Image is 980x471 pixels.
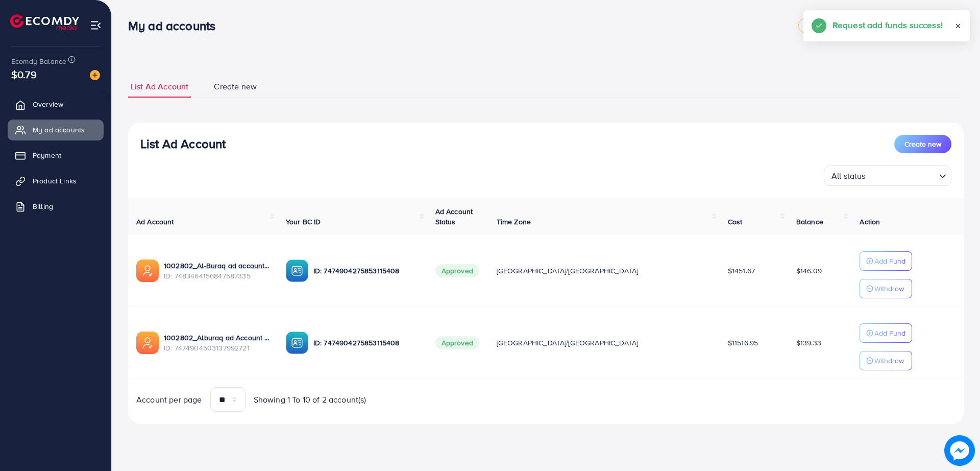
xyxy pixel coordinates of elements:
[728,338,758,348] span: $11516.95
[435,206,473,227] span: Ad Account Status
[90,19,102,31] img: menu
[796,338,821,348] span: $139.33
[796,266,822,276] span: $146.09
[874,282,904,295] p: Withdraw
[313,265,419,277] p: ID: 7474904275853115408
[8,120,104,140] a: My ad accounts
[164,261,269,271] a: 1002802_Al-Buraq ad account 02_1742380041767
[136,332,159,354] img: ic-ads-acc.e4c84228.svg
[829,169,868,183] span: All status
[11,67,37,82] span: $0.79
[33,176,77,186] span: Product Links
[497,266,639,276] span: [GEOGRAPHIC_DATA]/[GEOGRAPHIC_DATA]
[214,81,257,92] span: Create new
[860,251,912,271] button: Add Fund
[286,260,308,282] img: ic-ba-acc.ded83a64.svg
[728,266,755,276] span: $1451.67
[860,323,912,343] button: Add Fund
[894,135,951,153] button: Create new
[796,217,823,227] span: Balance
[10,14,79,30] img: logo
[8,94,104,114] a: Overview
[164,343,269,353] span: ID: 7474904503137992721
[874,255,905,267] p: Add Fund
[136,394,202,406] span: Account per page
[860,351,912,370] button: Withdraw
[824,166,951,186] div: Search for option
[33,99,63,109] span: Overview
[164,261,269,281] div: <span class='underline'>1002802_Al-Buraq ad account 02_1742380041767</span></br>7483464156847587335
[140,136,226,151] h3: List Ad Account
[8,196,104,217] a: Billing
[254,394,366,406] span: Showing 1 To 10 of 2 account(s)
[8,171,104,191] a: Product Links
[874,355,904,367] p: Withdraw
[33,125,85,135] span: My ad accounts
[8,145,104,166] a: Payment
[944,435,975,466] img: image
[497,338,639,348] span: [GEOGRAPHIC_DATA]/[GEOGRAPHIC_DATA]
[435,336,479,349] span: Approved
[832,18,943,32] h5: Request add funds success!
[497,217,531,227] span: Time Zone
[131,81,188,92] span: List Ad Account
[136,260,159,282] img: ic-ads-acc.e4c84228.svg
[164,333,269,343] a: 1002802_Alburaq ad Account 1_1740386843243
[874,327,905,339] p: Add Fund
[869,167,935,183] input: Search for option
[33,201,53,211] span: Billing
[128,18,224,33] h3: My ad accounts
[136,217,174,227] span: Ad Account
[286,332,308,354] img: ic-ba-acc.ded83a64.svg
[164,333,269,354] div: <span class='underline'>1002802_Alburaq ad Account 1_1740386843243</span></br>7474904503137992721
[164,271,269,281] span: ID: 7483464156847587335
[435,264,479,277] span: Approved
[904,139,941,149] span: Create new
[728,217,743,227] span: Cost
[33,150,61,160] span: Payment
[313,337,419,349] p: ID: 7474904275853115408
[798,18,878,33] a: metap_pakistan_001
[90,70,100,80] img: image
[860,279,912,298] button: Withdraw
[286,217,321,227] span: Your BC ID
[11,56,66,66] span: Ecomdy Balance
[860,217,880,227] span: Action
